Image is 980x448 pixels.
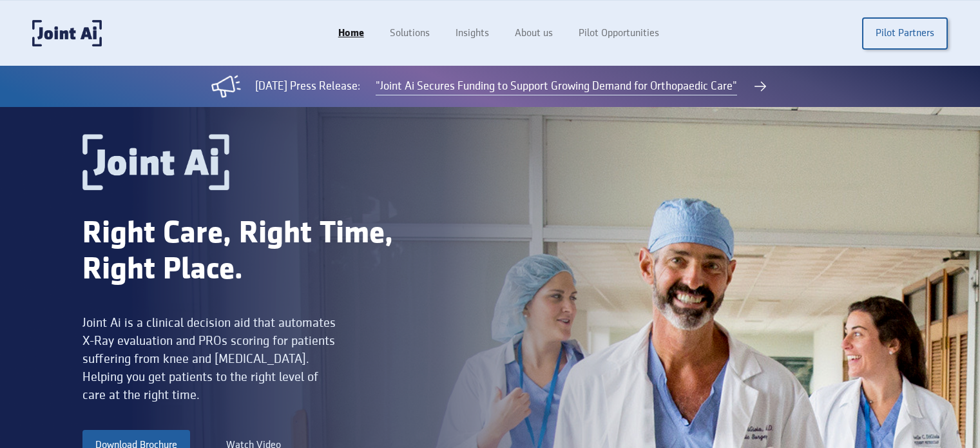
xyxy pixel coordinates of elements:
a: Pilot Opportunities [566,21,672,46]
a: Solutions [377,21,443,46]
a: Home [325,21,377,46]
a: Pilot Partners [862,17,948,50]
a: home [32,20,102,46]
a: About us [502,21,566,46]
a: "Joint Ai Secures Funding to Support Growing Demand for Orthopaedic Care" [376,78,737,95]
div: [DATE] Press Release: [255,78,360,95]
a: Insights [443,21,502,46]
div: Right Care, Right Time, Right Place. [82,216,450,288]
div: Joint Ai is a clinical decision aid that automates X-Ray evaluation and PROs scoring for patients... [82,314,340,404]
